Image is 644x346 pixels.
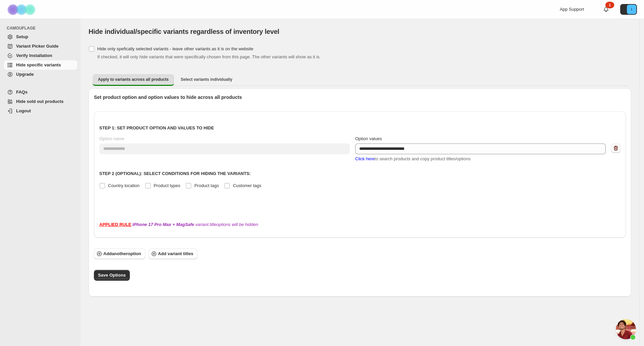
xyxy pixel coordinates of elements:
[93,74,174,86] button: Apply to variants across all products
[98,77,169,82] span: Apply to variants across all products
[99,222,131,227] strong: APPLIED RULE
[99,125,621,131] p: Step 1: Set product option and values to hide
[603,6,609,13] a: 1
[16,62,61,67] span: Hide specific variants
[158,250,193,257] span: Add variant titles
[4,106,77,116] a: Logout
[616,319,636,339] div: Open chat
[89,89,631,297] div: Apply to variants across all products
[89,28,279,35] span: Hide individual/specific variants regardless of inventory level
[560,7,584,12] span: App Support
[16,44,58,49] span: Variant Picker Guide
[7,25,77,31] span: CAMOUFLAGE
[194,183,219,188] span: Product tags
[16,53,52,58] span: Verify Installation
[620,4,637,15] button: Avatar with initials I
[149,248,197,259] button: Add variant titles
[98,272,126,279] span: Save Options
[16,99,64,104] span: Hide sold out products
[355,136,382,141] span: Option values
[4,70,77,79] a: Upgrade
[4,32,77,42] a: Setup
[103,250,141,257] span: Add another option
[355,156,471,161] span: to search products and copy product titles/options
[99,136,124,141] span: Option name
[631,7,632,11] text: I
[4,60,77,70] a: Hide specific variants
[99,170,621,177] p: Step 2 (Optional): Select conditions for hiding the variants:
[233,183,261,188] span: Customer tags
[4,88,77,97] a: FAQs
[5,0,39,19] img: Camouflage
[627,5,636,14] span: Avatar with initials I
[99,221,621,228] div: : variant.title options will be hidden
[94,94,626,101] p: Set product option and option values to hide across all products
[181,77,232,82] span: Select variants individually
[154,183,180,188] span: Product types
[16,72,34,77] span: Upgrade
[94,270,130,281] button: Save Options
[355,156,375,161] span: Click here
[16,34,28,39] span: Setup
[4,97,77,106] a: Hide sold out products
[108,183,140,188] span: Country location
[16,108,31,113] span: Logout
[94,248,145,259] button: Addanotheroption
[175,74,238,85] button: Select variants individually
[605,2,614,8] div: 1
[97,54,321,59] span: If checked, it will only hide variants that were specifically chosen from this page. The other va...
[16,90,28,95] span: FAQs
[132,222,194,227] b: iPhone 17 Pro Max + MagSafe
[97,46,253,51] span: Hide only spefically selected variants - leave other variants as it is on the website
[4,51,77,60] a: Verify Installation
[4,42,77,51] a: Variant Picker Guide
